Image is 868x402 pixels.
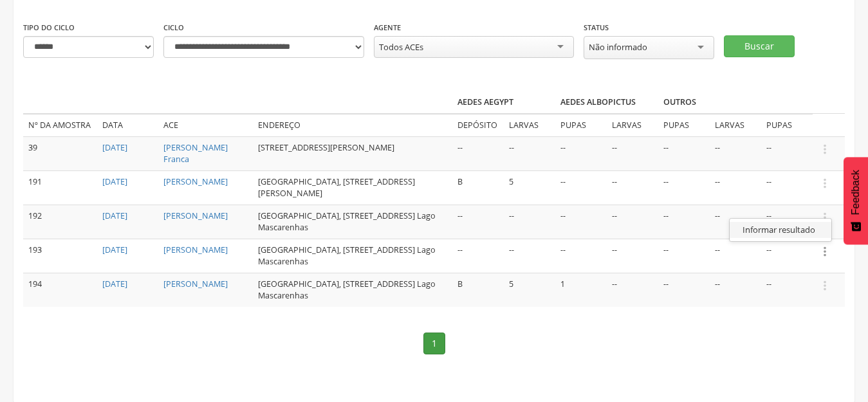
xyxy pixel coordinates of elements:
td: -- [658,136,710,170]
td: B [452,273,504,306]
td: Pupas [761,114,813,136]
th: Outros [658,91,761,114]
td: -- [452,136,504,170]
td: -- [761,170,813,205]
a: [DATE] [102,244,127,255]
td: [GEOGRAPHIC_DATA], [STREET_ADDRESS][PERSON_NAME] [253,170,452,205]
td: -- [710,170,761,205]
td: Larvas [504,114,555,136]
a: [PERSON_NAME] [163,176,228,187]
a: [DATE] [102,142,127,153]
button: Feedback - Mostrar pesquisa [844,157,868,244]
td: 193 [23,239,97,273]
a: [PERSON_NAME] [163,279,228,289]
td: 1 [555,273,607,306]
td: -- [555,239,607,273]
td: -- [607,136,658,170]
td: -- [710,205,761,239]
i:  [818,244,832,259]
th: Aedes aegypt [452,91,555,114]
label: Ciclo [163,23,184,33]
td: Nº da amostra [23,114,97,136]
span: Feedback [850,170,862,215]
td: -- [761,239,813,273]
td: -- [658,170,710,205]
td: 191 [23,170,97,205]
td: -- [504,205,555,239]
td: -- [761,205,813,239]
td: ACE [158,114,253,136]
td: -- [504,239,555,273]
a: Informar resultado [730,222,831,238]
td: Depósito [452,114,504,136]
td: -- [658,239,710,273]
a: [PERSON_NAME] [163,210,228,221]
td: -- [607,239,658,273]
td: -- [710,239,761,273]
td: -- [607,205,658,239]
td: 5 [504,170,555,205]
td: Data [97,114,158,136]
td: B [452,170,504,205]
td: -- [710,136,761,170]
td: -- [452,239,504,273]
a: [PERSON_NAME] Franca [163,142,228,165]
td: -- [607,273,658,306]
td: 192 [23,205,97,239]
td: -- [761,273,813,306]
td: -- [555,136,607,170]
i:  [818,142,832,156]
td: [GEOGRAPHIC_DATA], [STREET_ADDRESS] Lago Mascarenhas [253,239,452,273]
td: -- [504,136,555,170]
label: Status [584,23,609,33]
td: Larvas [607,114,658,136]
td: -- [658,205,710,239]
td: -- [658,273,710,306]
button: Buscar [724,35,795,57]
i:  [818,279,832,293]
td: Larvas [710,114,761,136]
a: [PERSON_NAME] [163,244,228,255]
td: -- [452,205,504,239]
div: Não informado [589,41,647,53]
a: [DATE] [102,210,127,221]
a: [DATE] [102,279,127,289]
td: [GEOGRAPHIC_DATA], [STREET_ADDRESS] Lago Mascarenhas [253,273,452,306]
td: -- [710,273,761,306]
td: Pupas [555,114,607,136]
td: -- [555,170,607,205]
a: 1 [423,333,445,354]
div: Todos ACEs [379,41,423,53]
td: Endereço [253,114,452,136]
th: Aedes albopictus [555,91,658,114]
td: [GEOGRAPHIC_DATA], [STREET_ADDRESS] Lago Mascarenhas [253,205,452,239]
label: Agente [374,23,401,33]
i:  [818,176,832,190]
td: -- [607,170,658,205]
td: 194 [23,273,97,306]
td: [STREET_ADDRESS][PERSON_NAME] [253,136,452,170]
label: Tipo do ciclo [23,23,75,33]
td: Pupas [658,114,710,136]
td: -- [761,136,813,170]
a: [DATE] [102,176,127,187]
td: 5 [504,273,555,306]
td: 39 [23,136,97,170]
i:  [818,210,832,224]
td: -- [555,205,607,239]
